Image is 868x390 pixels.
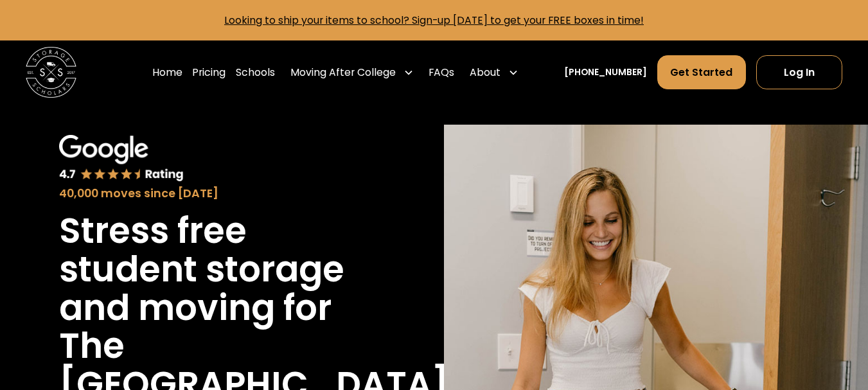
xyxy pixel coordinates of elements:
h1: Stress free student storage and moving for [59,212,364,327]
a: Pricing [192,55,226,90]
a: Home [152,55,182,90]
img: Storage Scholars main logo [26,47,76,98]
img: Google 4.7 star rating [59,135,184,182]
a: Get Started [657,55,747,89]
a: home [26,47,76,98]
div: Moving After College [290,65,396,80]
a: Looking to ship your items to school? Sign-up [DATE] to get your FREE boxes in time! [224,13,644,28]
div: Moving After College [285,55,418,90]
div: About [470,65,500,80]
a: Schools [236,55,275,90]
a: [PHONE_NUMBER] [564,66,647,79]
div: About [465,55,523,90]
div: 40,000 moves since [DATE] [59,185,364,202]
a: Log In [756,55,842,89]
a: FAQs [429,55,454,90]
